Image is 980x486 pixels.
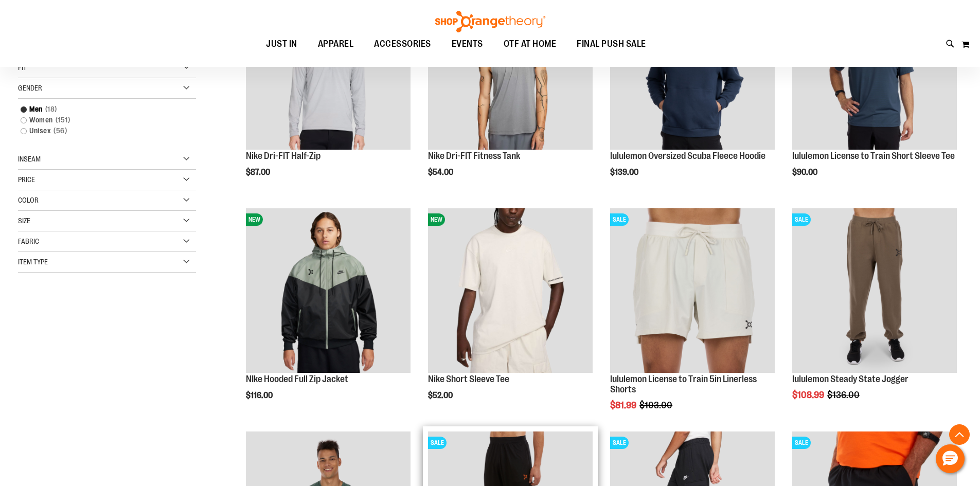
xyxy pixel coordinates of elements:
button: Hello, have a question? Let’s chat. [936,444,965,473]
span: $108.99 [792,390,826,400]
img: lululemon Steady State Jogger [792,208,957,373]
a: ACCESSORIES [364,32,441,56]
button: Back To Top [949,424,970,445]
span: OTF AT HOME [504,32,557,56]
a: EVENTS [441,32,493,56]
span: 56 [51,125,69,136]
img: lululemon License to Train 5in Linerless Shorts [610,208,775,373]
span: EVENTS [452,32,483,56]
a: lululemon License to Train 5in Linerless ShortsSALE [610,208,775,374]
span: ACCESSORIES [374,32,431,56]
img: Shop Orangetheory [434,11,547,32]
div: product [787,203,962,426]
a: NIke Hooded Full Zip Jacket [246,374,348,384]
span: Gender [18,84,42,92]
span: SALE [428,437,447,449]
a: NIke Hooded Full Zip JacketNEW [246,208,411,374]
a: lululemon Steady State Jogger [792,374,908,384]
span: $87.00 [246,168,272,177]
span: Color [18,196,39,204]
span: NEW [428,213,445,226]
span: FINAL PUSH SALE [577,32,646,56]
span: $103.00 [639,400,674,410]
a: Men18 [15,104,186,115]
span: NEW [246,213,263,226]
img: NIke Hooded Full Zip Jacket [246,208,411,373]
span: $136.00 [827,390,861,400]
span: 18 [43,104,60,115]
span: $54.00 [428,168,455,177]
span: Inseam [18,155,41,163]
span: SALE [610,437,629,449]
a: OTF AT HOME [493,32,567,56]
span: Fabric [18,237,39,245]
a: Nike Short Sleeve Tee [428,374,509,384]
a: lululemon Steady State JoggerSALE [792,208,957,374]
span: $139.00 [610,168,640,177]
a: lululemon License to Train Short Sleeve Tee [792,151,955,161]
span: Price [18,175,35,184]
span: $81.99 [610,400,638,410]
span: $90.00 [792,168,819,177]
a: Nike Dri-FIT Fitness Tank [428,151,520,161]
a: APPAREL [308,32,364,56]
span: SALE [610,213,629,226]
span: Fit [18,63,27,71]
a: Unisex56 [15,125,186,136]
span: SALE [792,213,811,226]
span: $52.00 [428,391,454,400]
img: Nike Short Sleeve Tee [428,208,593,373]
div: product [241,203,416,426]
span: Item Type [18,258,48,266]
a: FINAL PUSH SALE [566,32,656,56]
span: JUST IN [266,32,297,56]
span: APPAREL [318,32,354,56]
div: product [605,203,780,436]
a: lululemon Oversized Scuba Fleece Hoodie [610,151,765,161]
a: Nike Short Sleeve TeeNEW [428,208,593,374]
span: SALE [792,437,811,449]
div: product [423,203,598,426]
a: Women151 [15,115,186,125]
span: Size [18,217,30,225]
span: 151 [53,115,73,125]
a: JUST IN [256,32,308,56]
span: $116.00 [246,391,274,400]
a: Nike Dri-FIT Half-Zip [246,151,320,161]
a: lululemon License to Train 5in Linerless Shorts [610,374,757,394]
